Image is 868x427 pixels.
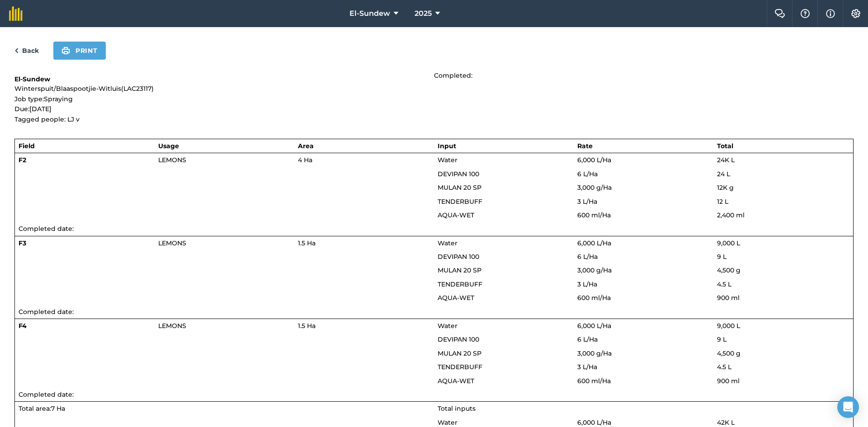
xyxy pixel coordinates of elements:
td: LEMONS [155,236,294,250]
strong: F4 [19,322,27,330]
td: Total area : 7 Ha [15,402,434,416]
td: 24 L [713,167,853,181]
img: svg+xml;base64,PHN2ZyB4bWxucz0iaHR0cDovL3d3dy53My5vcmcvMjAwMC9zdmciIHdpZHRoPSIxOSIgaGVpZ2h0PSIyNC... [61,45,70,56]
td: 2,400 ml [713,208,853,222]
td: TENDERBUFF [434,195,574,208]
td: LEMONS [155,153,294,167]
td: 900 ml [713,374,853,388]
th: Total [713,139,853,153]
p: Job type: Spraying [14,94,434,104]
td: 9,000 L [713,319,853,333]
td: Water [434,236,574,250]
td: Total inputs [434,402,854,416]
td: 6,000 L / Ha [574,319,713,333]
td: DEVIPAN 100 [434,333,574,346]
td: 3 L / Ha [574,195,713,208]
img: svg+xml;base64,PHN2ZyB4bWxucz0iaHR0cDovL3d3dy53My5vcmcvMjAwMC9zdmciIHdpZHRoPSI5IiBoZWlnaHQ9IjI0Ii... [14,45,19,56]
td: Completed date: [15,222,854,236]
td: 4,500 g [713,263,853,277]
td: AQUA-WET [434,208,574,222]
td: Water [434,319,574,333]
p: Tagged people: LJ v [14,114,434,124]
td: 6 L / Ha [574,333,713,346]
th: Rate [574,139,713,153]
img: svg+xml;base64,PHN2ZyB4bWxucz0iaHR0cDovL3d3dy53My5vcmcvMjAwMC9zdmciIHdpZHRoPSIxNyIgaGVpZ2h0PSIxNy... [826,8,835,19]
span: El-Sundew [349,8,390,19]
td: 900 ml [713,291,853,305]
strong: F3 [19,239,26,247]
td: 3 L / Ha [574,360,713,374]
td: 600 ml / Ha [574,374,713,388]
td: DEVIPAN 100 [434,250,574,263]
td: Water [434,153,574,167]
td: 6,000 L / Ha [574,236,713,250]
td: TENDERBUFF [434,360,574,374]
td: 600 ml / Ha [574,291,713,305]
td: 6 L / Ha [574,250,713,263]
td: 4,500 g [713,347,853,360]
td: 24K L [713,153,853,167]
th: Field [15,139,155,153]
td: 12 L [713,195,853,208]
div: Open Intercom Messenger [837,396,859,418]
th: Input [434,139,574,153]
td: 3,000 g / Ha [574,347,713,360]
td: MULAN 20 SP [434,181,574,194]
td: 12K g [713,181,853,194]
td: Completed date: [15,305,854,319]
img: fieldmargin Logo [9,6,23,21]
td: AQUA-WET [434,291,574,305]
td: LEMONS [155,319,294,333]
td: AQUA-WET [434,374,574,388]
p: Completed: [434,70,854,80]
td: 1.5 Ha [294,236,434,250]
span: 2025 [415,8,432,19]
td: MULAN 20 SP [434,347,574,360]
td: 6,000 L / Ha [574,153,713,167]
td: 4.5 L [713,277,853,291]
td: 9 L [713,333,853,346]
td: 3 L / Ha [574,277,713,291]
a: Back [14,45,39,56]
td: 6 L / Ha [574,167,713,181]
h1: El-Sundew [14,75,434,84]
img: A cog icon [850,9,861,18]
button: Print [53,42,106,60]
td: 9,000 L [713,236,853,250]
td: 1.5 Ha [294,319,434,333]
th: Usage [155,139,294,153]
td: 3,000 g / Ha [574,263,713,277]
td: 4 Ha [294,153,434,167]
td: 600 ml / Ha [574,208,713,222]
td: 9 L [713,250,853,263]
td: Completed date: [15,388,854,402]
img: A question mark icon [800,9,811,18]
img: Two speech bubbles overlapping with the left bubble in the forefront [774,9,785,18]
strong: F2 [19,156,26,164]
p: Due: [DATE] [14,104,434,114]
td: 3,000 g / Ha [574,181,713,194]
td: DEVIPAN 100 [434,167,574,181]
th: Area [294,139,434,153]
td: MULAN 20 SP [434,263,574,277]
td: TENDERBUFF [434,277,574,291]
p: Winterspuit/Blaaspootjie-Witluis(LAC23117) [14,84,434,94]
td: 4.5 L [713,360,853,374]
